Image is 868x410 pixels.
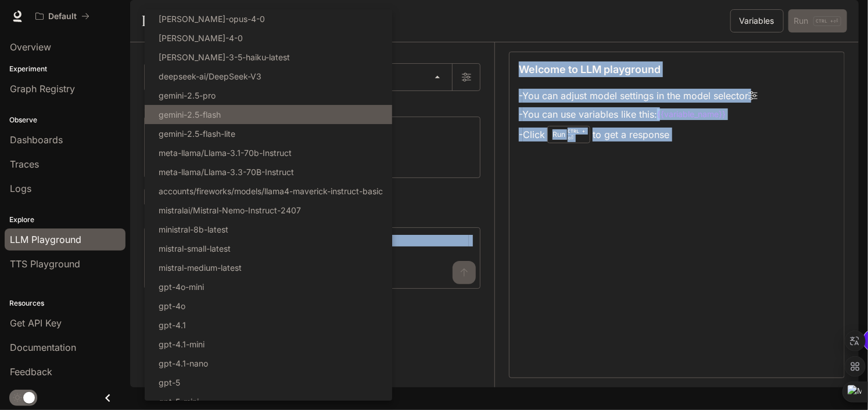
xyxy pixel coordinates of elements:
[159,338,205,350] p: gpt-4.1-mini
[159,376,180,389] p: gpt-5
[159,51,290,63] p: [PERSON_NAME]-3-5-haiku-latest
[159,281,204,293] p: gpt-4o-mini
[159,319,186,331] p: gpt-4.1
[159,166,294,178] p: meta-llama/Llama-3.3-70B-Instruct
[159,32,243,44] p: [PERSON_NAME]-4-0
[159,396,199,408] p: gpt-5-mini
[159,300,185,312] p: gpt-4o
[159,108,221,121] p: gemini-2.5-flash
[159,89,216,101] p: gemini-2.5-pro
[159,223,228,235] p: ministral-8b-latest
[159,185,383,197] p: accounts/fireworks/models/llama4-maverick-instruct-basic
[159,262,242,274] p: mistral-medium-latest
[159,357,208,369] p: gpt-4.1-nano
[159,13,265,25] p: [PERSON_NAME]-opus-4-0
[159,242,231,255] p: mistral-small-latest
[159,204,301,216] p: mistralai/Mistral-Nemo-Instruct-2407
[159,70,261,82] p: deepseek-ai/DeepSeek-V3
[159,147,292,159] p: meta-llama/Llama-3.1-70b-Instruct
[159,128,235,140] p: gemini-2.5-flash-lite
